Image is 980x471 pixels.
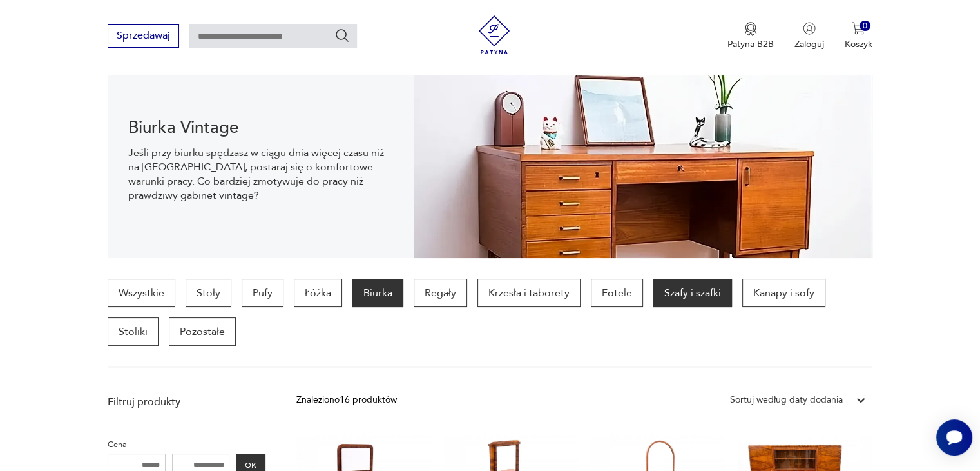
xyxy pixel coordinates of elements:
[475,15,514,54] img: Patyna - sklep z meblami i dekoracjami vintage
[414,65,872,258] img: 217794b411677fc89fd9d93ef6550404.webp
[845,38,872,50] p: Koszyk
[852,22,865,35] img: Ikona koszyka
[294,279,342,307] a: Łóżka
[108,437,265,452] p: Cena
[591,279,643,307] a: Fotele
[242,279,283,307] a: Pufy
[727,22,774,50] button: Patyna B2B
[128,120,393,135] h1: Biurka Vintage
[477,279,581,307] a: Krzesła i taborety
[727,38,774,50] p: Patyna B2B
[108,279,175,307] a: Wszystkie
[794,22,824,50] button: Zaloguj
[744,22,757,36] img: Ikona medalu
[845,22,872,50] button: 0Koszyk
[730,393,843,407] div: Sortuj według daty dodania
[727,22,774,50] a: Ikona medaluPatyna B2B
[108,317,159,346] a: Stoliki
[334,28,350,43] button: Szukaj
[128,146,393,203] p: Jeśli przy biurku spędzasz w ciągu dnia więcej czasu niż na [GEOGRAPHIC_DATA], postaraj się o kom...
[936,419,972,456] iframe: Smartsupp widget button
[860,21,870,32] div: 0
[108,395,265,409] p: Filtruj produkty
[653,279,732,307] a: Szafy i szafki
[108,32,179,41] a: Sprzedawaj
[414,279,467,307] a: Regały
[803,22,816,35] img: Ikonka użytkownika
[296,393,397,407] div: Znaleziono 16 produktów
[186,279,231,307] a: Stoły
[742,279,825,307] a: Kanapy i sofy
[169,317,236,346] a: Pozostałe
[352,279,403,307] a: Biurka
[794,38,824,50] p: Zaloguj
[108,24,179,48] button: Sprzedawaj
